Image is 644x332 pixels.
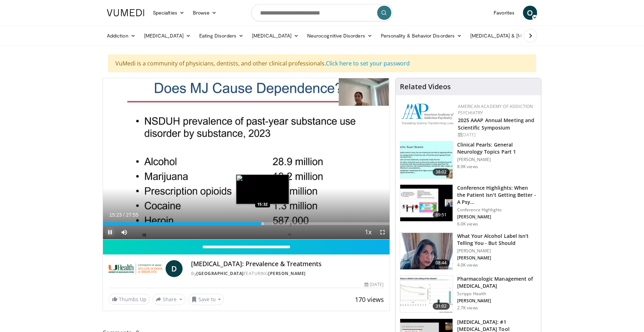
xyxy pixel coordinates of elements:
[523,6,537,20] a: O
[466,29,567,43] a: [MEDICAL_DATA] & [MEDICAL_DATA]
[457,141,537,155] h3: Clinical Pearls: General Neurology Topics Part 1
[457,262,478,268] p: 4.0K views
[457,298,537,304] p: [PERSON_NAME]
[140,29,195,43] a: [MEDICAL_DATA]
[268,270,306,276] a: [PERSON_NAME]
[188,294,224,305] button: Save to
[458,132,535,138] div: [DATE]
[191,260,384,268] h4: [MEDICAL_DATA]: Prevalence & Treatments
[457,221,478,227] p: 6.0K views
[364,281,384,288] div: [DATE]
[355,295,384,304] span: 170 views
[195,29,248,43] a: Eating Disorders
[107,9,144,16] img: VuMedi Logo
[457,291,537,297] p: Scripps Health
[117,225,131,239] button: Mute
[400,276,453,313] img: b20a009e-c028-45a8-b15f-eefb193e12bc.150x105_q85_crop-smart_upscale.jpg
[126,212,138,218] span: 27:55
[103,29,140,43] a: Addiction
[457,184,537,206] h3: Conference Highlights: When the Patient Isn't Getting Better - A Psy…
[326,59,410,67] a: Click here to set your password
[196,270,244,276] a: [GEOGRAPHIC_DATA]
[400,275,537,313] a: 31:02 Pharmacologic Management of [MEDICAL_DATA] Scripps Health [PERSON_NAME] 2.7K views
[457,207,537,213] p: Conference Highlights
[191,270,384,277] div: By FEATURING
[123,212,125,218] span: /
[109,294,150,305] a: Thumbs Up
[103,222,390,225] div: Progress Bar
[236,174,289,204] img: image.jpeg
[248,29,303,43] a: [MEDICAL_DATA]
[400,142,453,178] img: 91ec4e47-6cc3-4d45-a77d-be3eb23d61cb.150x105_q85_crop-smart_upscale.jpg
[457,305,478,311] p: 2.7K views
[457,248,537,254] p: [PERSON_NAME]
[400,185,453,222] img: 4362ec9e-0993-4580-bfd4-8e18d57e1d49.150x105_q85_crop-smart_upscale.jpg
[166,260,183,277] a: D
[400,184,537,227] a: 69:51 Conference Highlights: When the Patient Isn't Getting Better - A Psy… Conference Highlights...
[108,55,536,72] div: VuMedi is a community of physicians, dentists, and other clinical professionals.
[433,303,450,310] span: 31:02
[433,211,450,218] span: 69:51
[433,259,450,267] span: 08:44
[361,225,375,239] button: Playback Rate
[458,117,535,131] a: 2025 AAAP Annual Meeting and Scientific Symposium
[103,78,390,240] video-js: Video Player
[489,6,519,20] a: Favorites
[189,6,221,20] a: Browse
[400,141,537,179] a: 38:02 Clinical Pearls: General Neurology Topics Part 1 [PERSON_NAME] 8.9K views
[103,225,117,239] button: Pause
[401,103,454,125] img: f7c290de-70ae-47e0-9ae1-04035161c232.png.150x105_q85_autocrop_double_scale_upscale_version-0.2.png
[375,225,390,239] button: Fullscreen
[400,233,453,270] img: 3c46fb29-c319-40f0-ac3f-21a5db39118c.png.150x105_q85_crop-smart_upscale.png
[251,4,393,21] input: Search topics, interventions
[149,6,189,20] a: Specialties
[458,103,533,116] a: American Academy of Addiction Psychiatry
[457,157,537,162] p: [PERSON_NAME]
[153,294,185,305] button: Share
[400,82,451,91] h4: Related Videos
[457,275,537,290] h3: Pharmacologic Management of [MEDICAL_DATA]
[400,233,537,270] a: 08:44 What Your Alcohol Label Isn’t Telling You - But Should [PERSON_NAME] [PERSON_NAME] 4.0K views
[457,214,537,220] p: [PERSON_NAME]
[303,29,376,43] a: Neurocognitive Disorders
[109,260,163,277] img: University of Miami
[457,255,537,261] p: [PERSON_NAME]
[109,212,122,218] span: 15:23
[433,168,450,176] span: 38:02
[376,29,466,43] a: Personality & Behavior Disorders
[457,164,478,170] p: 8.9K views
[457,233,537,247] h3: What Your Alcohol Label Isn’t Telling You - But Should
